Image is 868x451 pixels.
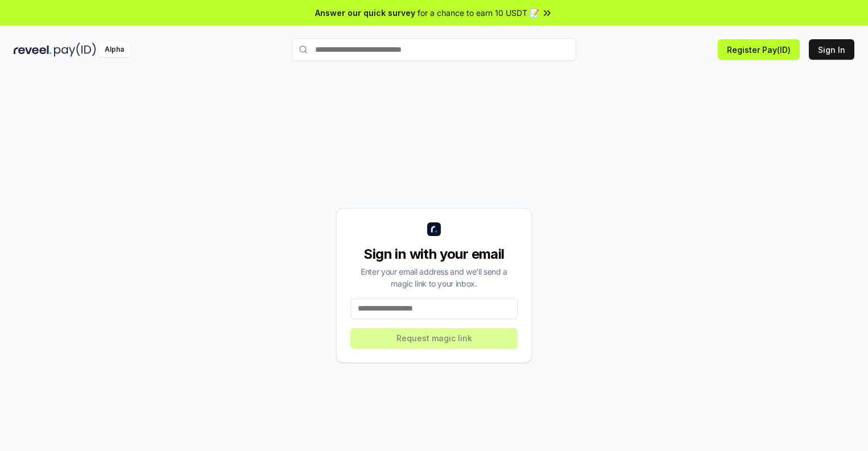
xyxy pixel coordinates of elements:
img: reveel_dark [14,43,52,57]
img: logo_small [427,222,441,236]
button: Sign In [809,39,854,60]
div: Sign in with your email [350,245,518,263]
img: pay_id [54,43,96,57]
span: for a chance to earn 10 USDT 📝 [418,7,539,19]
div: Enter your email address and we’ll send a magic link to your inbox. [350,266,518,289]
span: Answer our quick survey [315,7,415,19]
div: Alpha [98,43,130,57]
button: Register Pay(ID) [718,39,800,60]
